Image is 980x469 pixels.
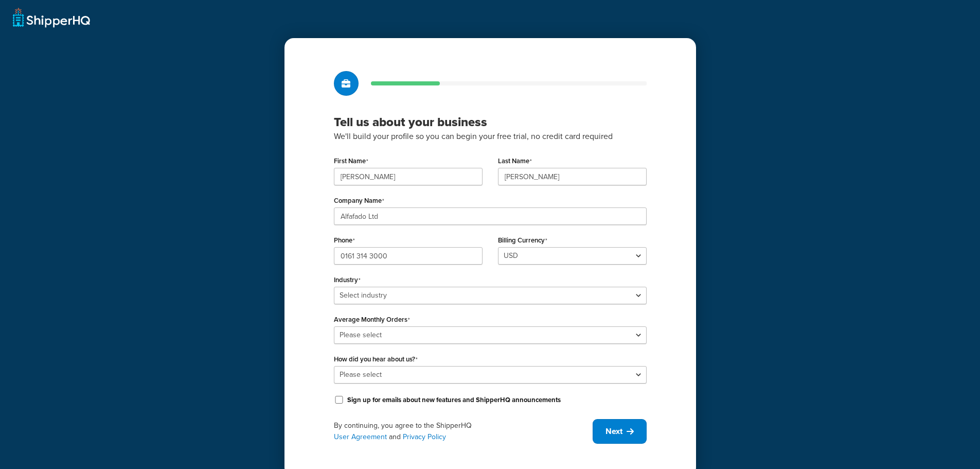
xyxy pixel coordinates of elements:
label: Last Name [498,157,532,165]
label: Company Name [334,197,384,205]
label: Phone [334,236,355,245]
p: We'll build your profile so you can begin your free trial, no credit card required [334,130,647,143]
label: Industry [334,276,361,284]
span: Next [605,426,622,437]
label: How did you hear about us? [334,355,418,363]
label: Average Monthly Orders [334,316,410,324]
button: Next [593,419,647,444]
a: Privacy Policy [403,431,446,442]
label: Sign up for emails about new features and ShipperHQ announcements [347,395,561,405]
a: User Agreement [334,431,387,442]
div: By continuing, you agree to the ShipperHQ and [334,420,593,443]
label: First Name [334,157,368,165]
label: Billing Currency [498,236,547,245]
h3: Tell us about your business [334,114,647,130]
